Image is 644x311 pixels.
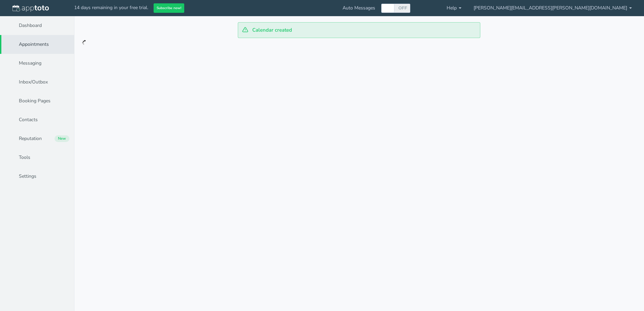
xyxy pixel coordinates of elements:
span: Dashboard [19,22,42,29]
span: Appointments [19,41,49,48]
span: Contacts [19,116,38,123]
span: Messaging [19,60,41,67]
span: Settings [19,173,36,180]
div: Calendar created [238,22,480,38]
label: OFF [398,5,408,11]
span: Booking Pages [19,98,51,104]
button: Subscribe now! [154,3,184,13]
span: Reputation [19,135,42,142]
span: Auto Messages [343,5,375,11]
span: 14 days remaining in your free trial. [74,4,148,11]
span: Tools [19,154,30,161]
img: logo-apptoto--white.svg [12,5,49,12]
span: Inbox/Outbox [19,79,48,85]
div: New [55,135,69,142]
